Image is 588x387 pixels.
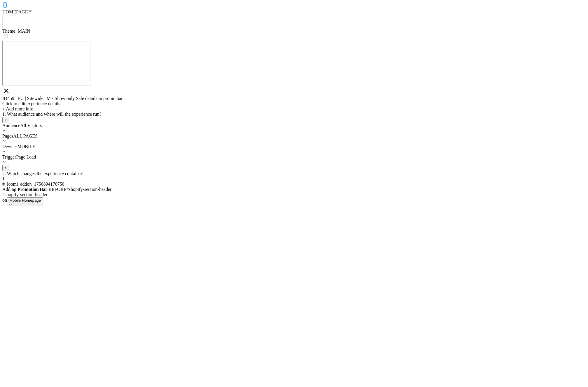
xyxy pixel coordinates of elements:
[2,106,33,111] span: + Add more info
[2,198,7,203] span: on
[67,187,112,192] span: #shopify-section-header
[18,144,35,149] span: MOBILE
[2,182,64,187] span: #_loomi_addon_1756894176750
[2,96,123,101] span: ID459 | EU | Sitewide | M - Show only Sale details in promo bar
[20,123,42,128] span: All Visitors
[2,112,102,117] span: 1. What audience and where will the experience run?
[48,187,66,192] span: BEFORE
[7,197,43,206] button: Mobile Homepagedown arrow
[2,133,13,138] span: Pages
[2,29,30,34] span: Theme: MAIN
[2,123,20,128] span: Audience
[18,187,47,192] b: Promotion Bar
[2,171,83,176] span: 2. Which changes the experience contains?
[16,154,36,159] span: Page Load
[2,144,18,149] span: Devices
[2,176,586,182] div: 1
[2,154,16,159] span: Trigger
[2,192,48,197] span: #shopify-section-header
[13,133,38,138] span: ALL PAGES
[9,204,12,205] img: down arrow
[2,187,47,192] span: Adding
[2,101,586,106] div: Click to edit experience details
[2,9,28,14] span: HOMEPAGE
